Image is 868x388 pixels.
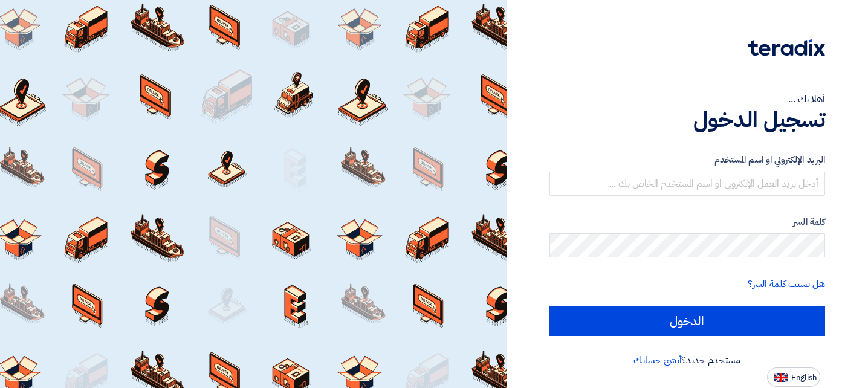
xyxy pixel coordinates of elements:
input: الدخول [549,306,825,336]
a: أنشئ حسابك [633,353,681,367]
div: أهلا بك ... [549,92,825,106]
button: English [767,367,820,387]
span: English [791,373,817,382]
img: Teradix logo [748,39,825,56]
a: هل نسيت كلمة السر؟ [748,277,825,291]
img: en-US.png [774,373,788,382]
label: كلمة السر [549,215,825,229]
h1: تسجيل الدخول [549,106,825,133]
input: أدخل بريد العمل الإلكتروني او اسم المستخدم الخاص بك ... [549,172,825,196]
label: البريد الإلكتروني او اسم المستخدم [549,153,825,167]
div: مستخدم جديد؟ [549,353,825,367]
